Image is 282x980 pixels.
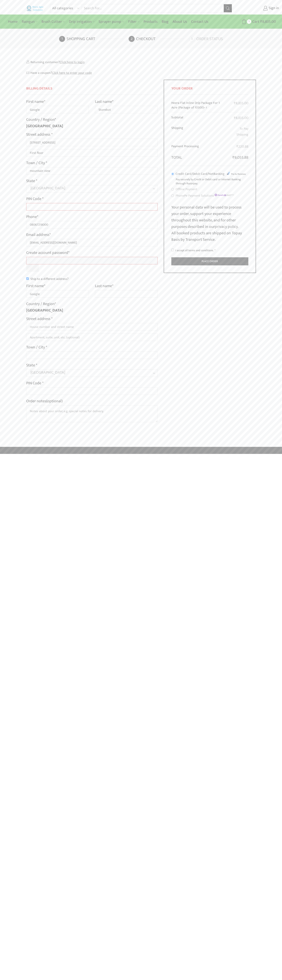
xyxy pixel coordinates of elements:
[95,283,113,289] label: Last name
[236,144,248,150] bdi: 220.88
[26,334,158,341] input: Apartment, suite, unit, etc. (optional)
[142,17,160,26] a: Products
[26,214,38,220] label: Phone
[171,112,227,123] th: Subtotal
[176,186,197,192] label: Offline Payment
[30,185,146,191] span: Maharashtra
[215,223,238,230] a: privacy policy
[236,18,276,25] a: 1 Cart ₹8,835.00
[171,123,227,142] th: Shipping
[176,171,247,177] label: Credit Card/Debit Card/NetBanking
[6,17,20,26] a: Home
[234,115,236,121] span: ₹
[26,185,158,193] span: State
[204,105,207,110] strong: × 1
[40,17,67,26] a: Brush Cutter
[26,196,44,202] label: PIN Code
[52,70,92,75] a: Enter your coupon code
[247,19,251,24] span: 1
[234,100,236,106] span: ₹
[171,204,248,243] p: Your personal data will be used to process your order, support your experience throughout this we...
[26,277,29,280] input: Ship to a different address?
[82,4,224,12] input: Search for...
[67,17,97,26] a: Drip Irrigation
[26,116,56,123] label: Country / Region
[171,17,189,26] a: About Us
[214,248,215,253] abbr: required
[268,6,279,11] span: Sign in
[60,59,85,65] a: Click here to login
[26,380,44,386] label: PIN Code
[26,231,51,238] label: Email address
[171,98,227,112] td: Heera Flat Inline Drip Package For 1 Acre (Package of 10500)
[26,98,45,105] label: First name
[171,257,248,266] button: Place order
[229,126,248,137] label: To Pay Shipping
[232,154,248,161] bdi: 9,055.88
[26,249,70,256] label: Create account password
[126,17,142,26] a: Filter
[26,301,56,307] label: Country / Region
[26,307,63,314] strong: [GEOGRAPHIC_DATA]
[176,177,248,185] p: Pay securely by Credit or Debit card or Internet Banking through Razorpay.
[26,59,256,65] div: Returning customer?
[97,17,126,26] a: Sprayer pump
[171,85,193,92] span: Your order
[26,344,47,350] label: Town / City
[171,152,227,161] th: Total
[26,131,53,138] label: Street address
[59,36,128,42] a: Shopping cart
[175,248,214,253] span: I accept all terms and conditions.
[30,276,69,281] span: Ship to a different address?
[238,5,279,12] a: Sign in
[234,100,248,106] bdi: 8,835.00
[20,17,40,26] a: Raingun
[26,323,158,330] input: House number and street name
[171,142,227,152] th: Payment Processing
[214,193,234,197] img: PhonePe Payment Solutions
[260,19,276,25] bdi: 8,835.00
[160,17,171,26] a: Blog
[232,154,234,161] span: ₹
[176,193,234,199] label: PhonePe Payment Solutions
[26,85,52,92] span: Billing Details
[30,370,146,375] span: Maharashtra
[226,171,246,176] img: Credit Card/Debit Card/NetBanking
[26,160,47,166] label: Town / City
[26,362,37,368] label: State
[189,17,210,26] a: Contact Us
[26,123,63,129] strong: [GEOGRAPHIC_DATA]
[260,19,262,25] span: ₹
[26,71,256,75] div: Have a coupon?
[251,19,259,24] span: Cart
[224,4,232,12] button: Search button
[26,283,45,289] label: First name
[26,139,158,146] input: House number and street name
[26,264,39,272] button: Show password
[234,115,248,121] bdi: 8,835.00
[26,178,37,184] label: State
[26,398,63,404] label: Order notes
[171,249,174,251] input: I accept all terms and conditions. *
[26,149,158,157] input: Apartment, suite, unit, etc. (optional)
[236,144,238,150] span: ₹
[26,369,158,377] span: State
[26,316,53,322] label: Street address
[95,98,113,105] label: Last name
[46,398,63,405] span: (optional)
